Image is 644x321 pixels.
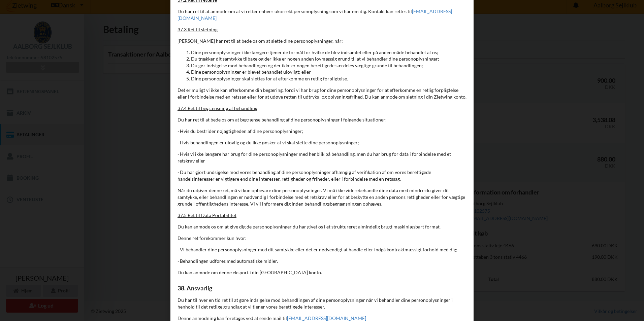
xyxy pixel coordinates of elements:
[178,297,466,310] p: Du har til hver en tid ret til at gøre indsigelse mod behandlingen af dine personoplysninger når ...
[191,69,466,75] li: Dine personoplysninger er blevet behandlet ulovligt; eller
[178,8,452,21] a: [EMAIL_ADDRESS][DOMAIN_NAME]
[178,284,466,292] h3: 38. Ansvarlig
[178,38,466,44] p: [PERSON_NAME] har ret til at bede os om at slette dine personoplysninger, når:
[178,258,466,264] p: · Behandlingen udføres med automatiske midler.
[191,62,466,69] li: Du gør indsigelse mod behandlingen og der ikke er nogen berettigede særdeles vægtige grunde til b...
[178,212,236,218] u: 37.5 Ret til Data Portabilitet
[178,223,466,230] p: Du kan anmode os om at give dig de personoplysninger du har givet os i et struktureret almindelig...
[178,169,466,182] p: · Du har gjort undsigelse mod vores behandling af dine personoplysninger afhængig af verifikation...
[178,27,218,32] u: 37.3 Ret til sletning
[178,87,466,100] p: Det er muligt vi ikke kan efterkomme din begæring, fordi vi har brug for dine personoplysninger f...
[178,269,466,276] p: Du kan anmode om denne eksport i din [GEOGRAPHIC_DATA] konto.
[191,56,466,62] li: Du trækker dit samtykke tilbage og der ikke er nogen anden lovmæssig grund til at vi behandler di...
[178,235,466,242] p: Denne ret forekommer kun hvor:
[191,75,466,82] li: Dine personoplysninger skal slettes for at efterkomme en retlig forpligtelse.
[287,315,366,321] a: [EMAIL_ADDRESS][DOMAIN_NAME]
[178,246,466,253] p: · Vi behandler dine personoplysninger med dit samtykke eller det er nødvendigt at handle eller in...
[178,116,466,123] p: Du har ret til at bede os om at begrænse behandling af dine personoplysninger i følgende situatio...
[178,139,466,146] p: · Hvis behandlingen er ulovlig og du ikke ønsker at vi skal slette dine personoplysninger;
[178,187,466,207] p: Når du udøver denne ret, må vi kun opbevare dine personoplysninger. Vi må ikke viderebehandle din...
[178,105,257,111] u: 37.4 Ret til begrænsning af behandling
[191,49,466,56] li: Dine personoplysninger ikke længere tjener de formål for hvilke de blev indsamlet eller på anden ...
[178,128,466,135] p: · Hvis du bestrider nøjagtigheden af dine personoplysninger;
[178,8,466,22] p: Du har ret til at anmode om at vi retter enhver ukorrekt personoplysning som vi har om dig. Konta...
[178,151,466,164] p: · Hvis vi ikke længere har brug for dine personoplysninger med henblik på behandling, men du har ...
